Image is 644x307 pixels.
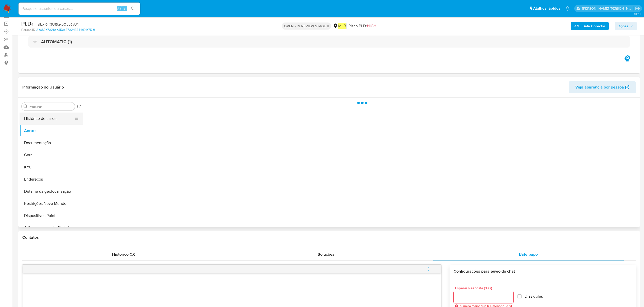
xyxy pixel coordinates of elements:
button: Restrições Novo Mundo [20,198,83,210]
input: Pesquise usuários ou casos... [19,5,140,12]
p: OPEN - IN REVIEW STAGE II [282,23,331,30]
span: Atalhos rápidos [533,6,560,11]
h3: AUTOMATIC (1) [41,39,72,45]
span: # hnalILxf0H3U1SgxpQpp6vUN [31,22,79,27]
span: Soluções [318,251,334,257]
button: Histórico de casos [20,113,79,125]
input: Procurar [29,104,73,109]
button: AML Data Collector [571,22,609,30]
button: Veja aparência por pessoa [569,81,636,93]
span: Dias útiles [525,294,543,299]
button: Procurar [24,104,28,108]
span: s [124,6,126,11]
button: Dispositivos Point [20,210,83,222]
span: Esperar Resposta (dias) [455,286,515,290]
button: Retornar ao pedido padrão [77,104,81,110]
span: Veja aparência por pessoa [575,81,624,93]
button: menu-action [420,263,437,275]
input: days_to_wait [454,294,513,300]
h1: Contatos [22,235,636,240]
em: MLB [338,23,346,29]
input: Dias útiles [517,294,522,298]
button: Detalhe da geolocalização [20,185,83,198]
h3: Configurações para envio de chat [454,269,632,274]
span: Ações [618,22,628,30]
button: Anexos [20,125,83,137]
button: KYC [20,161,83,173]
button: Ações [615,22,637,30]
button: Documentação [20,137,83,149]
b: Person ID [21,28,35,32]
a: 21fa89d7e2beb35ec57e243344d91c75 [36,28,95,32]
button: Endereços [20,173,83,185]
button: search-icon [128,5,138,12]
b: PLD [21,19,31,28]
p: juliane.miranda@mercadolivre.com [582,6,633,11]
a: Sair [635,6,640,11]
span: Alt [117,6,121,11]
span: HIGH [367,23,376,29]
button: Geral [20,149,83,161]
span: Risco PLD: [348,23,376,29]
span: Histórico CX [112,251,135,257]
button: Adiantamentos de Dinheiro [20,222,83,234]
span: Bate-papo [519,251,538,257]
h1: Informação do Usuário [22,85,64,90]
div: AUTOMATIC (1) [28,36,630,48]
a: Notificações [565,6,570,11]
b: AML Data Collector [574,22,605,30]
span: 3.161.2 [634,12,641,16]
